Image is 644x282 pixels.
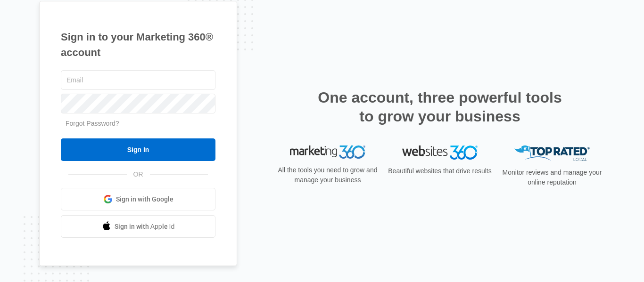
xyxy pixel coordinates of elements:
a: Forgot Password? [66,120,119,127]
p: Monitor reviews and manage your online reputation [499,168,605,187]
img: Top Rated Local [514,145,590,161]
img: Websites 360 [402,145,478,159]
p: All the tools you need to grow and manage your business [275,165,380,185]
p: Beautiful websites that drive results [387,166,493,176]
img: Marketing 360 [290,145,365,159]
span: Sign in with Apple Id [115,222,175,232]
a: Sign in with Apple Id [61,215,215,238]
h1: Sign in to your Marketing 360® account [61,29,215,60]
h2: One account, three powerful tools to grow your business [315,88,565,126]
span: OR [127,169,150,179]
input: Email [61,70,215,90]
span: Sign in with Google [116,194,173,204]
a: Sign in with Google [61,188,215,210]
input: Sign In [61,138,215,161]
